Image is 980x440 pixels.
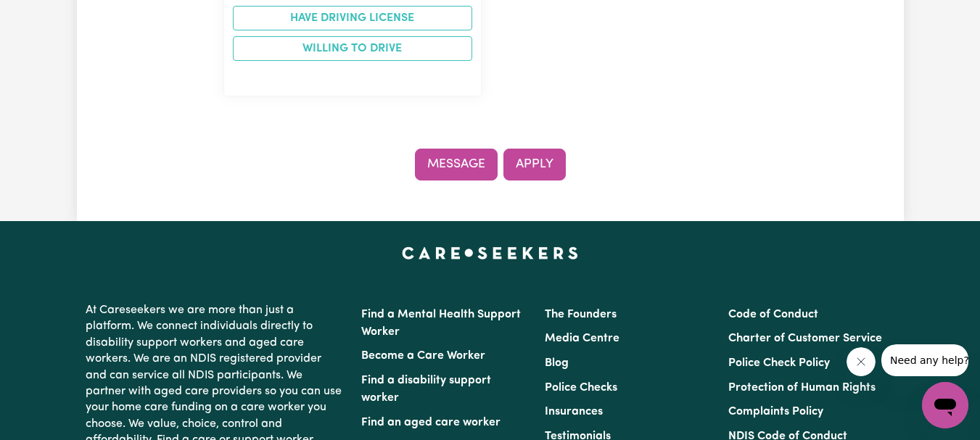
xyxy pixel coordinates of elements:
[503,149,566,180] button: Apply for this job
[233,36,472,61] li: Willing to drive
[233,6,472,30] li: Have driving license
[545,333,619,344] a: Media Centre
[728,406,823,418] a: Complaints Policy
[545,406,603,418] a: Insurances
[545,382,617,394] a: Police Checks
[9,10,88,22] span: Need any help?
[361,375,491,404] a: Find a disability support worker
[361,350,485,362] a: Become a Care Worker
[402,247,578,259] a: Careseekers home page
[361,309,521,338] a: Find a Mental Health Support Worker
[728,333,882,344] a: Charter of Customer Service
[728,357,830,369] a: Police Check Policy
[415,149,498,180] button: Contact job poster
[922,382,968,428] iframe: Button to launch messaging window
[728,309,818,320] a: Code of Conduct
[361,417,501,428] a: Find an aged care worker
[847,347,876,376] iframe: Close message
[545,309,617,320] a: The Founders
[728,382,876,394] a: Protection of Human Rights
[881,344,968,376] iframe: Message from company
[545,357,569,369] a: Blog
